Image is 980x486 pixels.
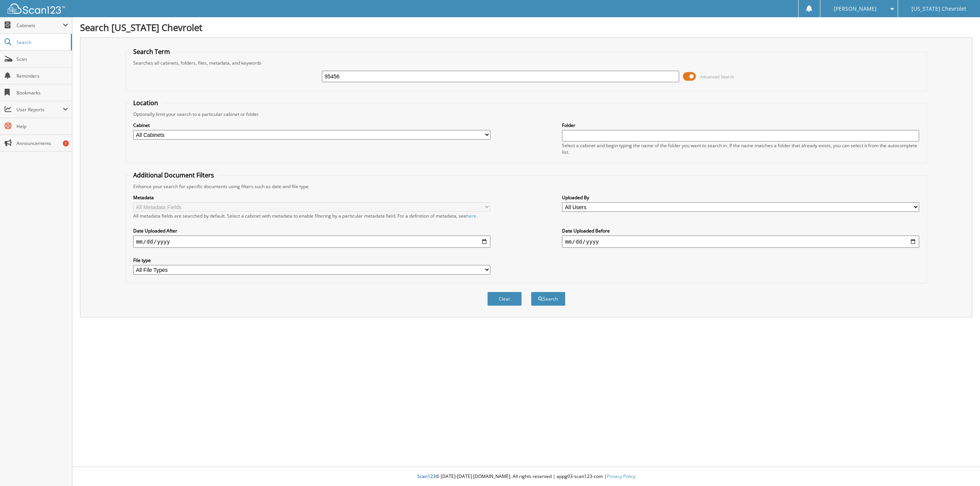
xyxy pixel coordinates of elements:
[562,194,919,201] label: Uploaded By
[129,171,218,179] legend: Additional Document Filters
[16,89,68,96] span: Bookmarks
[16,22,63,29] span: Cabinets
[562,142,919,155] div: Select a cabinet and begin typing the name of the folder you want to search in. If the name match...
[72,467,980,486] div: © [DATE]-[DATE] [DOMAIN_NAME]. All rights reserved | appg03-scan123-com |
[466,213,476,219] a: here
[133,236,490,248] input: start
[133,194,490,201] label: Metadata
[129,99,162,107] legend: Location
[129,47,174,56] legend: Search Term
[8,3,65,14] img: scan123-logo-white.svg
[700,74,734,80] span: Advanced Search
[562,122,919,128] label: Folder
[16,123,68,130] span: Help
[16,56,68,62] span: Scan
[16,39,67,46] span: Search
[133,228,490,234] label: Date Uploaded After
[607,473,635,479] a: Privacy Policy
[129,60,923,66] div: Searches all cabinets, folders, files, metadata, and keywords
[80,21,972,34] h1: Search [US_STATE] Chevrolet
[133,257,490,263] label: File type
[16,73,68,79] span: Reminders
[129,111,923,117] div: Optionally limit your search to a particular cabinet or folder
[16,140,68,146] span: Announcements
[911,7,966,11] span: [US_STATE] Chevrolet
[16,106,63,113] span: User Reports
[63,140,69,146] div: 1
[133,213,490,219] div: All metadata fields are searched by default. Select a cabinet with metadata to enable filtering b...
[487,292,522,306] button: Clear
[531,292,565,306] button: Search
[129,183,923,190] div: Enhance your search for specific documents using filters such as date and file type.
[562,228,919,234] label: Date Uploaded Before
[834,7,877,11] span: [PERSON_NAME]
[133,122,490,128] label: Cabinet
[562,236,919,248] input: end
[417,473,436,479] span: Scan123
